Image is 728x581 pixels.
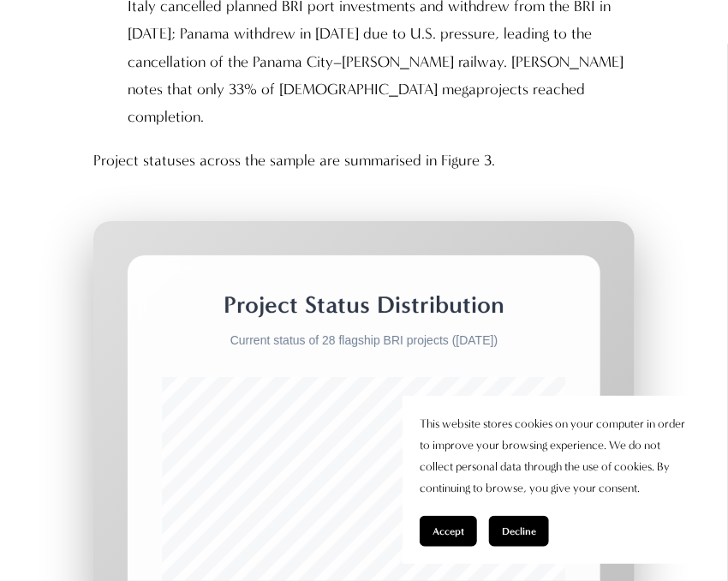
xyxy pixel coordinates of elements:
p: Project statuses across the sample are summarised in Figure 3. [93,147,634,175]
span: Decline [502,525,536,537]
section: Cookie banner [403,396,711,565]
button: Accept [420,516,477,547]
p: Current status of 28 flagship BRI projects ([DATE]) [162,330,565,351]
span: Accept [433,525,464,537]
p: This website stores cookies on your computer in order to improve your browsing experience. We do ... [420,413,694,500]
button: Decline [489,516,549,547]
h2: Project Status Distribution [162,290,565,320]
